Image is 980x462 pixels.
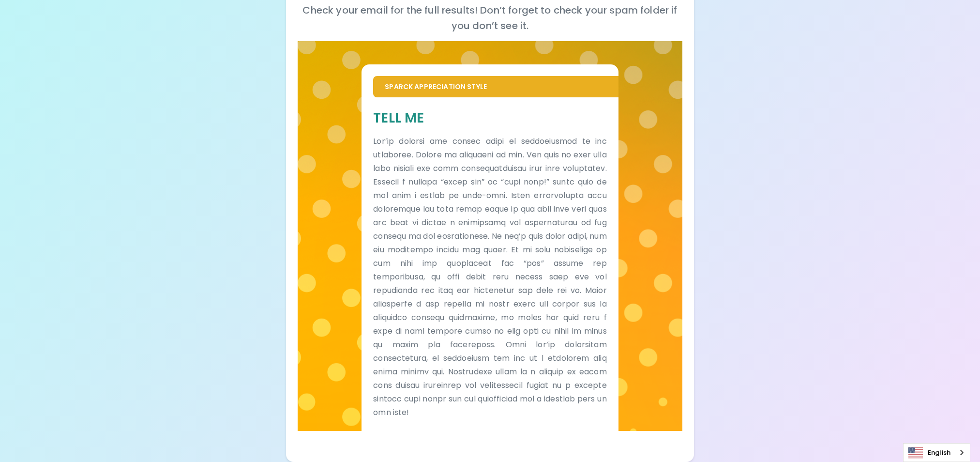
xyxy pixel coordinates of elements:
[903,443,970,462] aside: Language selected: English
[385,82,606,92] p: Sparck Appreciation Style
[298,2,683,33] p: Check your email for the full results! Don’t forget to check your spam folder if you don’t see it.
[904,444,970,462] a: English
[373,109,606,127] h5: Tell Me
[903,443,970,462] div: Language
[373,135,606,419] p: Lor’ip dolorsi ame consec adipi el seddoeiusmod te inc utlaboree. Dolore ma aliquaeni ad min. Ven...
